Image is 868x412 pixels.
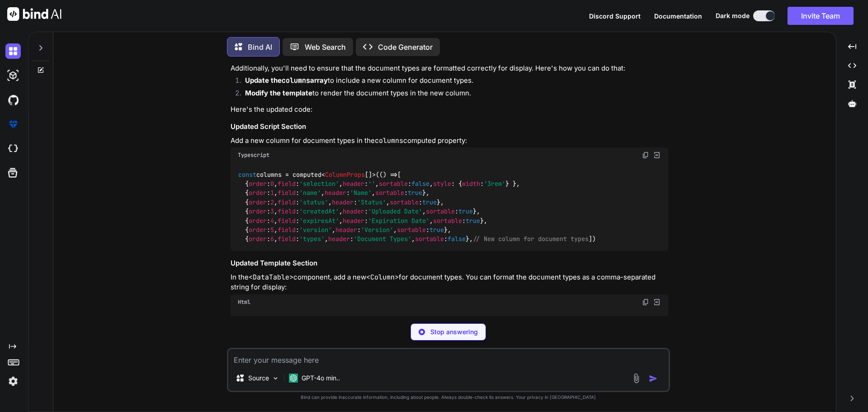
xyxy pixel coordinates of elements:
[368,217,429,225] span: 'Expiration Date'
[270,208,274,216] span: 3
[231,258,668,269] h3: Updated Template Section
[484,180,505,188] span: '3rem'
[249,235,267,243] span: order
[448,235,466,243] span: false
[272,374,279,382] img: Pick Models
[654,11,702,21] button: Documentation
[354,235,411,243] span: 'Document Types'
[462,180,480,188] span: width
[653,298,661,306] img: Open in Browser
[357,198,386,206] span: 'Status'
[430,327,478,336] p: Stop answering
[7,7,61,21] img: Bind AI
[305,42,346,52] p: Web Search
[631,373,642,384] img: attachment
[270,226,274,234] span: 5
[249,226,267,234] span: order
[5,117,21,132] img: premium
[248,42,272,52] p: Bind AI
[361,226,393,234] span: 'Version'
[238,170,596,244] code: columns = computed< []>( [ { : , : , : , : , : { : } }, { : , : , : , : }, { : , : , : , : }, { :...
[408,189,422,197] span: true
[289,374,298,383] img: GPT-4o mini
[238,88,668,101] li: to render the document types in the new column.
[788,7,854,25] button: Invite Team
[5,68,21,83] img: darkAi-studio
[245,89,312,97] strong: Modify the template
[278,217,296,225] span: field
[231,272,668,293] p: In the component, add a new for document types. You can format the document types as a comma-sepa...
[375,189,404,197] span: sortable
[299,189,321,197] span: 'name'
[411,180,429,188] span: false
[238,170,256,179] span: const
[270,180,274,188] span: 0
[422,198,437,206] span: true
[379,180,408,188] span: sortable
[426,208,455,216] span: sortable
[325,170,365,179] span: ColumnProps
[249,189,267,197] span: order
[270,189,274,197] span: 1
[231,104,668,115] p: Here's the updated code:
[390,198,419,206] span: sortable
[238,298,250,306] span: Html
[649,374,658,383] img: icon
[328,235,350,243] span: header
[299,198,328,206] span: 'status'
[5,374,21,389] img: settings
[433,217,462,225] span: sortable
[238,76,668,88] li: to include a new column for document types.
[335,226,357,234] span: header
[589,12,641,20] span: Discord Support
[642,298,649,306] img: copy
[397,226,426,234] span: sortable
[379,170,397,179] span: () =>
[325,189,346,197] span: header
[249,273,293,282] code: <DataTable>
[654,12,702,20] span: Documentation
[278,226,296,234] span: field
[5,43,21,59] img: darkChat
[278,198,296,206] span: field
[473,235,589,243] span: // New column for document types
[368,180,375,188] span: ''
[375,136,403,145] code: columns
[270,235,274,243] span: 6
[343,180,364,188] span: header
[231,136,668,146] p: Add a new column for document types in the computed property:
[270,198,274,206] span: 2
[350,189,372,197] span: 'Name'
[368,208,422,216] span: 'Uploaded Date'
[249,208,267,216] span: order
[415,235,444,243] span: sortable
[343,208,364,216] span: header
[299,180,339,188] span: 'selection'
[278,180,296,188] span: field
[466,217,480,225] span: true
[299,217,339,225] span: 'expiresAt'
[278,235,296,243] span: field
[429,226,444,234] span: true
[227,394,670,401] p: Bind can provide inaccurate information, including about people. Always double-check its answers....
[433,180,451,188] span: style
[278,208,296,216] span: field
[249,180,267,188] span: order
[282,76,310,85] code: columns
[653,151,661,159] img: Open in Browser
[249,198,267,206] span: order
[299,208,339,216] span: 'createdAt'
[5,92,21,108] img: githubDark
[270,217,274,225] span: 4
[332,198,354,206] span: header
[238,152,269,159] span: Typescript
[458,208,473,216] span: true
[378,42,433,52] p: Code Generator
[642,152,649,159] img: copy
[343,217,364,225] span: header
[278,189,296,197] span: field
[299,235,325,243] span: 'types'
[231,122,668,132] h3: Updated Script Section
[716,11,750,20] span: Dark mode
[302,374,340,383] p: GPT-4o min..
